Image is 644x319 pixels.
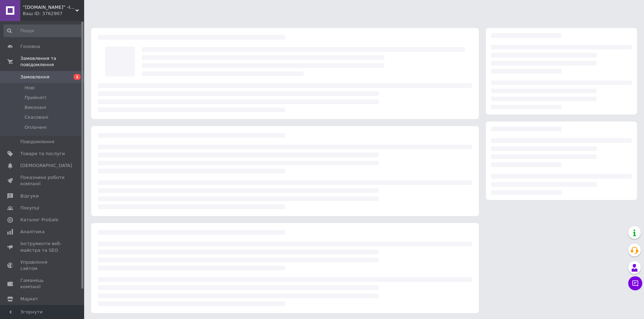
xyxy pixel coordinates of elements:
span: “biz-shop.com.ua” -Інтернет-магазин [23,4,75,11]
span: Замовлення [20,74,49,80]
span: Управління сайтом [20,259,65,272]
span: Гаманець компанії [20,277,65,290]
span: Аналітика [20,229,45,235]
span: Маркет [20,296,38,302]
button: Чат з покупцем [628,276,642,290]
div: Ваш ID: 3762907 [23,11,84,17]
span: 1 [74,74,81,80]
span: Товари та послуги [20,151,65,157]
span: Показники роботи компанії [20,174,65,187]
span: Покупці [20,205,39,211]
span: Каталог ProSale [20,217,58,223]
span: Прийняті [25,95,46,101]
span: Скасовані [25,114,48,120]
span: Нові [25,85,35,91]
span: Оплачені [25,124,47,131]
span: Відгуки [20,193,39,199]
span: Головна [20,43,40,50]
span: Повідомлення [20,139,54,145]
span: Замовлення та повідомлення [20,55,84,68]
span: Інструменти веб-майстра та SEO [20,241,65,253]
span: Виконані [25,104,46,111]
span: [DEMOGRAPHIC_DATA] [20,162,72,169]
input: Пошук [4,25,83,37]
